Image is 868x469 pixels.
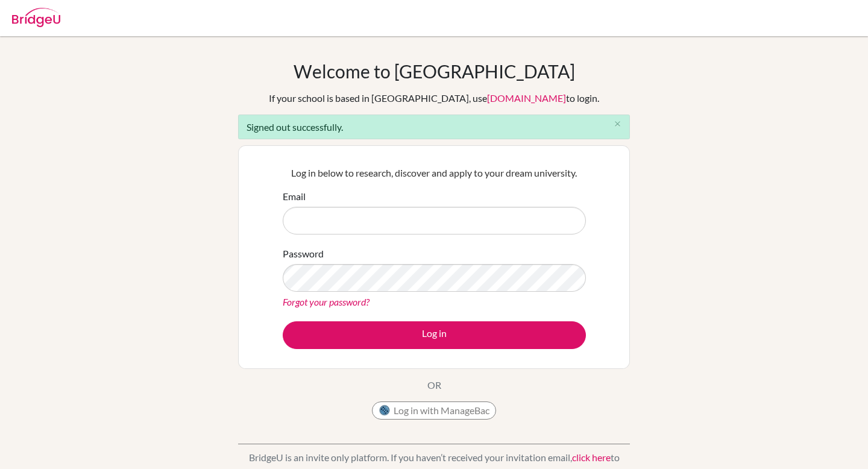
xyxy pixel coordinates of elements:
[605,115,629,133] button: Close
[372,401,496,420] button: Log in with ManageBac
[12,8,60,27] img: Bridge-U
[283,189,306,204] label: Email
[613,119,622,128] i: close
[283,321,586,349] button: Log in
[283,166,586,180] p: Log in below to research, discover and apply to your dream university.
[487,92,566,104] a: [DOMAIN_NAME]
[427,378,441,392] p: OR
[572,452,611,463] a: click here
[238,115,630,139] div: Signed out successfully.
[294,60,575,82] h1: Welcome to [GEOGRAPHIC_DATA]
[283,247,324,261] label: Password
[269,91,599,105] div: If your school is based in [GEOGRAPHIC_DATA], use to login.
[283,296,370,307] a: Forgot your password?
